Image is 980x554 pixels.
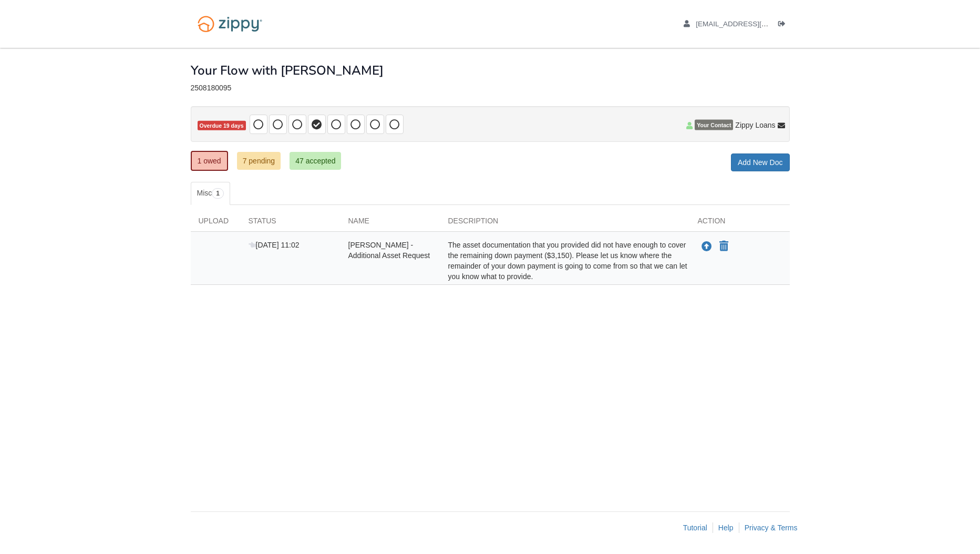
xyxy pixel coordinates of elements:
a: Help [718,524,734,532]
div: Description [440,216,690,231]
span: Overdue 19 days [198,121,246,131]
span: Your Contact [695,120,733,130]
a: Misc [191,182,230,205]
div: Action [690,216,790,231]
span: 1 [212,188,224,199]
h1: Your Flow with [PERSON_NAME] [191,64,384,77]
span: eolivares@blueleafresidential.com [696,20,816,28]
div: Name [341,216,440,231]
a: edit profile [684,20,817,30]
a: Tutorial [683,524,707,532]
button: Declare Edward Olivares Lopez - Additional Asset Request not applicable [718,240,729,253]
a: 1 owed [191,151,228,171]
a: Privacy & Terms [745,524,798,532]
div: The asset documentation that you provided did not have enough to cover the remaining down payment... [440,240,690,282]
a: Log out [778,20,790,30]
div: Status [241,216,341,231]
button: Upload Edward Olivares Lopez - Additional Asset Request [700,240,713,253]
span: [DATE] 11:02 [249,241,300,249]
img: Logo [191,11,269,37]
a: 7 pending [237,152,281,170]
a: Add New Doc [731,153,790,171]
span: [PERSON_NAME] - Additional Asset Request [348,241,430,260]
span: Zippy Loans [735,120,775,130]
a: 47 accepted [290,152,341,170]
div: 2508180095 [191,84,790,93]
div: Upload [191,216,241,231]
